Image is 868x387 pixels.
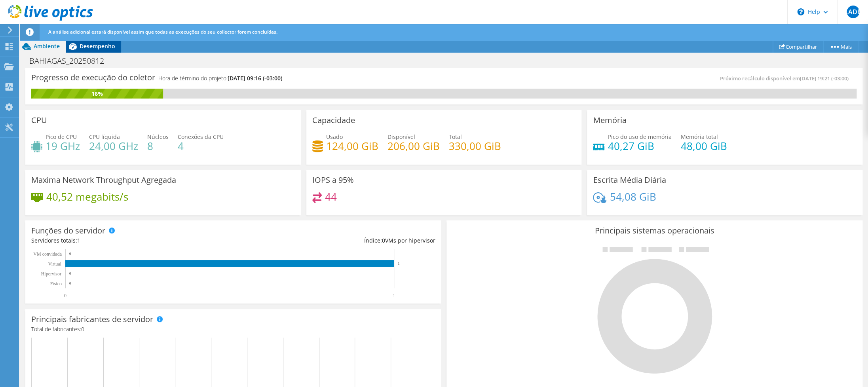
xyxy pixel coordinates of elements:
[312,116,355,125] h3: Capacidade
[34,42,60,50] span: Ambiente
[233,236,435,245] div: Índice: VMs por hipervisor
[147,142,169,150] h4: 8
[46,142,80,150] h4: 19 GHz
[31,315,153,324] h3: Principais fabricantes de servidor
[69,252,71,256] text: 0
[77,237,80,244] span: 1
[720,75,853,82] span: Próximo recálculo disponível em
[89,133,120,140] span: CPU líquida
[449,133,462,140] span: Total
[387,142,440,150] h4: 206,00 GiB
[452,226,856,235] h3: Principais sistemas operacionais
[326,142,378,150] h4: 124,00 GiB
[31,236,233,245] div: Servidores totais:
[64,293,66,298] text: 0
[69,271,71,275] text: 0
[847,6,859,18] span: LADP
[46,192,128,201] h4: 40,52 megabits/s
[387,133,415,140] span: Disponível
[593,116,626,125] h3: Memória
[325,192,337,201] h4: 44
[823,40,858,53] a: Mais
[31,325,435,334] h4: Total de fabricantes:
[48,261,62,267] text: Virtual
[80,42,115,50] span: Desempenho
[800,75,849,82] span: [DATE] 19:21 (-03:00)
[608,133,671,140] span: Pico do uso de memória
[393,293,395,298] text: 1
[69,281,71,285] text: 0
[81,325,84,333] span: 0
[610,192,656,201] h4: 54,08 GiB
[398,262,400,266] text: 1
[312,176,354,184] h3: IOPS a 95%
[228,74,282,82] span: [DATE] 09:16 (-03:00)
[46,133,77,140] span: Pico de CPU
[26,57,116,65] h1: BAHIAGAS_20250812
[31,116,47,125] h3: CPU
[593,176,666,184] h3: Escrita Média Diária
[382,237,385,244] span: 0
[31,89,163,98] div: 16%
[680,142,727,150] h4: 48,00 GiB
[147,133,169,140] span: Núcleos
[31,176,176,184] h3: Maxima Network Throughput Agregada
[680,133,718,140] span: Memória total
[608,142,671,150] h4: 40,27 GiB
[178,142,224,150] h4: 4
[50,281,62,286] tspan: Físico
[797,8,804,15] svg: \n
[33,251,62,257] text: VM convidada
[773,40,823,53] a: Compartilhar
[178,133,224,140] span: Conexões da CPU
[48,28,277,35] span: A análise adicional estará disponível assim que todas as execuções do seu collector forem concluí...
[89,142,138,150] h4: 24,00 GHz
[158,74,282,83] h4: Hora de término do projeto:
[41,271,61,277] text: Hipervisor
[326,133,343,140] span: Usado
[31,226,105,235] h3: Funções do servidor
[449,142,501,150] h4: 330,00 GiB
